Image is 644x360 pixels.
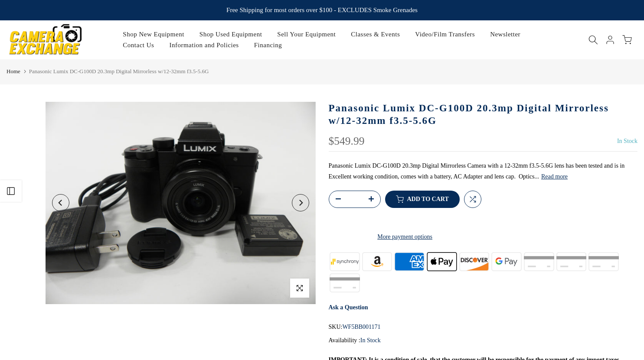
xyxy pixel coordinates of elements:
[115,29,192,40] a: Shop New Equipment
[393,251,426,272] img: american express
[541,173,568,181] button: Read more
[329,251,361,272] img: synchrony
[408,29,483,40] a: Video/Film Transfers
[385,191,460,208] button: Add to cart
[555,251,588,272] img: paypal
[343,29,408,40] a: Classes & Events
[270,29,343,40] a: Sell Your Equipment
[483,29,528,40] a: Newsletter
[617,138,637,144] span: In Stock
[246,40,290,51] a: Financing
[52,194,69,211] button: Previous
[7,67,20,76] a: Home
[588,251,620,272] img: shopify pay
[329,102,638,127] h1: Panasonic Lumix DC-G100D 20.3mp Digital Mirrorless w/12-32mm f3.5-5.6G
[490,251,523,272] img: google pay
[407,196,449,202] span: Add to cart
[329,304,368,311] a: Ask a Question
[458,251,490,272] img: discover
[329,321,638,332] div: SKU:
[292,194,309,211] button: Next
[115,40,162,51] a: Contact Us
[329,231,481,242] a: More payment options
[329,160,638,182] p: Panasonic Lumix DC-G100D 20.3mp Digital Mirrorless Camera with a 12-32mm f3.5-5.6G lens has been ...
[29,68,209,75] span: Panasonic Lumix DC-G100D 20.3mp Digital Mirrorless w/12-32mm f3.5-5.6G
[329,272,361,293] img: visa
[329,335,638,346] div: Availability :
[162,40,246,51] a: Information and Policies
[523,251,555,272] img: master
[46,102,316,304] img: Panasonic Lumix DC-G100D 20.3mp Digital Mirrorless w/12-32mm f3.5-5.6G Digital Cameras - Digital ...
[361,251,393,272] img: amazon payments
[226,6,418,13] strong: Free Shipping for most orders over $100 - EXCLUDES Smoke Grenades
[192,29,270,40] a: Shop Used Equipment
[342,321,380,332] span: WF5BB001171
[360,337,381,344] span: In Stock
[425,251,458,272] img: apple pay
[329,136,365,147] div: $549.99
